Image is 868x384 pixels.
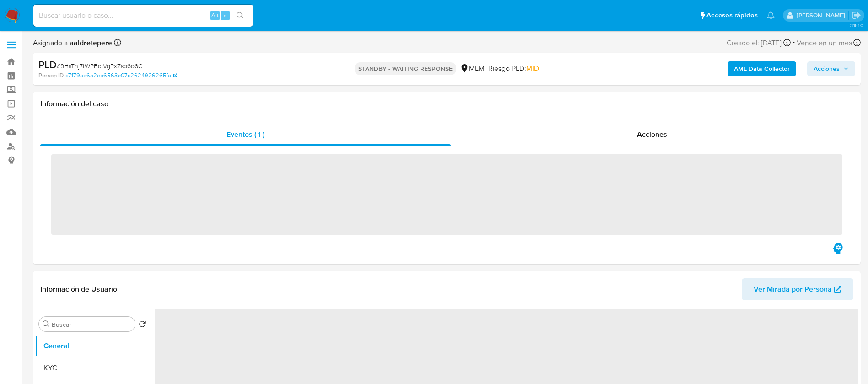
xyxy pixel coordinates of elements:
[706,11,758,20] span: Accesos rápidos
[767,11,775,19] a: Notificaciones
[52,320,131,329] input: Buscar
[355,62,456,75] p: STANDBY - WAITING RESPONSE
[797,11,848,20] p: alicia.aldreteperez@mercadolibre.com.mx
[35,357,150,379] button: KYC
[211,11,219,20] span: Alt
[68,38,112,48] b: aaldretepere
[637,129,667,140] span: Acciones
[33,38,112,48] span: Asignado a
[57,61,142,70] span: # 9HsThj7tWPBctVgPxZsb6o6C
[51,154,842,235] span: ‌
[226,129,264,140] span: Eventos ( 1 )
[43,320,50,328] button: Buscar
[38,57,57,72] b: PLD
[754,278,832,300] span: Ver Mirada por Persona
[807,61,855,76] button: Acciones
[793,37,795,49] span: -
[460,64,485,74] div: MLM
[852,11,861,20] a: Salir
[65,71,177,80] a: c7179ae6a2eb6563e07c2624926265fa
[33,10,253,22] input: Buscar usuario o caso...
[742,278,853,300] button: Ver Mirada por Persona
[734,61,790,76] b: AML Data Collector
[526,63,539,74] span: MID
[224,11,226,20] span: s
[797,38,852,48] span: Vence en un mes
[40,99,853,108] h1: Información del caso
[488,64,539,74] span: Riesgo PLD:
[231,9,249,22] button: search-icon
[139,320,146,330] button: Volver al orden por defecto
[35,335,150,357] button: General
[40,285,117,294] h1: Información de Usuario
[728,61,796,76] button: AML Data Collector
[38,71,64,80] b: Person ID
[814,61,840,76] span: Acciones
[727,37,791,49] div: Creado el: [DATE]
